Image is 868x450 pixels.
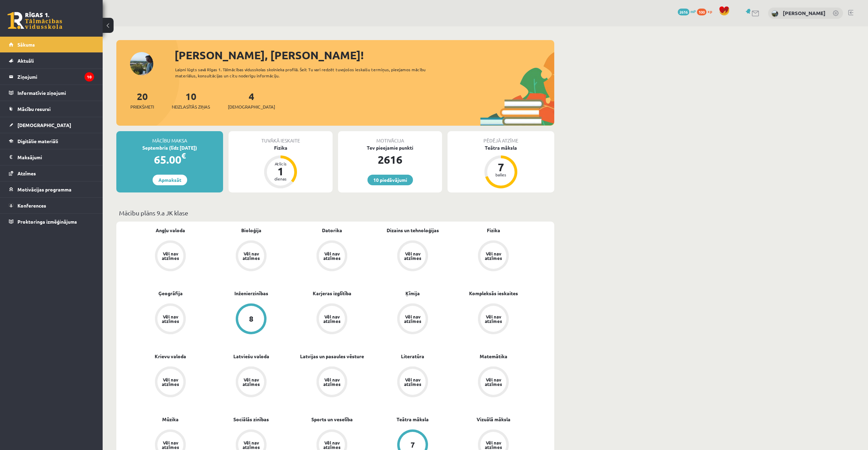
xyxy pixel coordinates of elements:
[678,9,689,15] span: 2616
[372,303,453,336] a: Vēl nav atzīmes
[448,144,554,189] a: Teātra māksla 7 balles
[480,353,507,360] a: Matemātika
[229,144,333,189] a: Fizika Atlicis 1 dienas
[130,303,211,336] a: Vēl nav atzīmes
[484,251,503,260] div: Vēl nav atzīmes
[453,303,534,336] a: Vēl nav atzīmes
[233,353,269,360] a: Latviešu valoda
[17,58,34,64] span: Aktuāli
[477,416,510,423] a: Vizuālā māksla
[322,251,341,260] div: Vēl nav atzīmes
[311,416,353,423] a: Sports un veselība
[397,416,429,423] a: Teātra māksla
[174,47,554,63] div: [PERSON_NAME], [PERSON_NAME]!
[181,151,186,161] span: €
[161,314,180,323] div: Vēl nav atzīmes
[292,303,372,336] a: Vēl nav atzīmes
[469,290,518,297] a: Kompleksās ieskaites
[411,441,415,449] div: 7
[448,144,554,151] div: Teātra māksla
[172,103,210,110] span: Neizlasītās ziņas
[17,41,35,48] span: Sākums
[690,9,696,14] span: mP
[161,440,180,449] div: Vēl nav atzīmes
[405,290,420,297] a: Ķīmija
[453,366,534,399] a: Vēl nav atzīmes
[233,416,269,423] a: Sociālās zinības
[242,440,261,449] div: Vēl nav atzīmes
[270,162,291,166] div: Atlicis
[234,290,268,297] a: Inženierzinības
[241,227,261,234] a: Bioloģija
[116,144,223,151] div: Septembris (līdz [DATE])
[367,175,413,185] a: 10 piedāvājumi
[162,416,179,423] a: Mūzika
[9,198,94,213] a: Konferences
[484,314,503,323] div: Vēl nav atzīmes
[17,85,94,101] legend: Informatīvie ziņojumi
[772,10,778,17] img: Jānis Helvigs
[322,227,342,234] a: Datorika
[17,202,46,209] span: Konferences
[9,69,94,85] a: Ziņojumi10
[130,366,211,399] a: Vēl nav atzīmes
[211,240,292,273] a: Vēl nav atzīmes
[161,251,180,260] div: Vēl nav atzīmes
[448,131,554,144] div: Pēdējā atzīme
[9,37,94,52] a: Sākums
[229,144,333,151] div: Fizika
[17,149,94,165] legend: Maksājumi
[678,9,696,14] a: 2616 mP
[697,9,715,14] a: 100 xp
[313,290,351,297] a: Karjeras izglītība
[9,149,94,165] a: Maksājumi
[708,9,712,14] span: xp
[322,377,341,386] div: Vēl nav atzīmes
[156,227,185,234] a: Angļu valoda
[453,240,534,273] a: Vēl nav atzīmes
[338,151,442,168] div: 2616
[484,440,503,449] div: Vēl nav atzīmes
[229,131,333,144] div: Tuvākā ieskaite
[17,138,58,144] span: Digitālie materiāli
[697,9,707,15] span: 100
[292,240,372,273] a: Vēl nav atzīmes
[228,90,275,110] a: 4[DEMOGRAPHIC_DATA]
[155,353,186,360] a: Krievu valoda
[487,227,500,234] a: Fizika
[249,315,254,323] div: 8
[403,314,422,323] div: Vēl nav atzīmes
[9,133,94,149] a: Digitālie materiāli
[9,165,94,181] a: Atzīmes
[270,166,291,177] div: 1
[242,251,261,260] div: Vēl nav atzīmes
[403,251,422,260] div: Vēl nav atzīmes
[153,175,187,185] a: Apmaksāt
[17,218,77,225] span: Proktoringa izmēģinājums
[783,10,826,16] a: [PERSON_NAME]
[119,208,552,217] p: Mācību plāns 9.a JK klase
[242,377,261,386] div: Vēl nav atzīmes
[211,303,292,336] a: 8
[9,85,94,101] a: Informatīvie ziņojumi
[484,377,503,386] div: Vēl nav atzīmes
[161,377,180,386] div: Vēl nav atzīmes
[9,101,94,117] a: Mācību resursi
[338,131,442,144] div: Motivācija
[491,173,511,177] div: balles
[211,366,292,399] a: Vēl nav atzīmes
[401,353,424,360] a: Literatūra
[403,377,422,386] div: Vēl nav atzīmes
[9,53,94,68] a: Aktuāli
[116,151,223,168] div: 65.00
[175,66,438,79] div: Laipni lūgts savā Rīgas 1. Tālmācības vidusskolas skolnieka profilā. Šeit Tu vari redzēt tuvojošo...
[17,106,51,112] span: Mācību resursi
[85,72,94,82] i: 10
[9,117,94,133] a: [DEMOGRAPHIC_DATA]
[9,182,94,197] a: Motivācijas programma
[338,144,442,151] div: Tev pieejamie punkti
[17,69,94,85] legend: Ziņojumi
[270,177,291,181] div: dienas
[322,440,341,449] div: Vēl nav atzīmes
[130,240,211,273] a: Vēl nav atzīmes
